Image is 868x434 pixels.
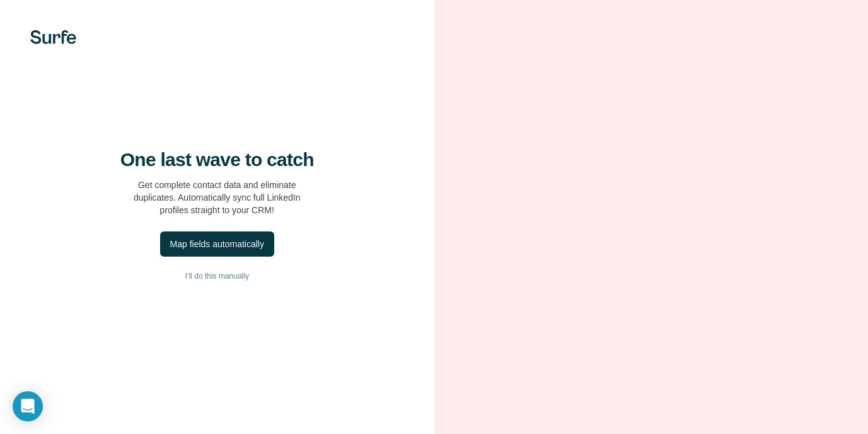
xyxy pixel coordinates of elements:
[120,148,314,171] h4: One last wave to catch
[170,238,264,250] div: Map fields automatically
[160,231,274,257] button: Map fields automatically
[30,30,76,44] img: Surfe's logo
[185,270,249,282] span: I’ll do this manually
[13,391,43,421] div: Open Intercom Messenger
[134,179,301,216] p: Get complete contact data and eliminate duplicates. Automatically sync full LinkedIn profiles str...
[25,267,409,286] button: I’ll do this manually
